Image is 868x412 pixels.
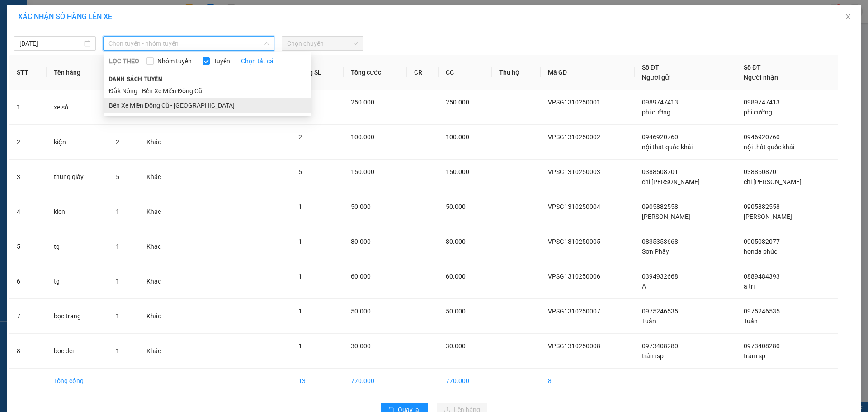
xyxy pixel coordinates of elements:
[106,29,169,40] div: Tuấn
[642,342,678,350] span: 0973408280
[298,133,302,141] span: 2
[642,178,700,185] span: chị [PERSON_NAME]
[642,283,646,290] span: A
[548,342,600,350] span: VPSG1310250008
[548,273,600,280] span: VPSG1310250006
[642,64,659,71] span: Số ĐT
[439,55,492,90] th: CC
[351,342,371,350] span: 30.000
[744,352,765,360] span: trâm sp
[104,58,124,80] span: Chưa cước :
[642,308,678,315] span: 0975246535
[47,55,109,90] th: Tên hàng
[548,203,600,210] span: VPSG1310250004
[139,160,180,194] td: Khác
[108,37,269,50] span: Chọn tuyến - nhóm tuyến
[139,125,180,160] td: Khác
[642,168,678,175] span: 0388508701
[744,342,780,350] span: 0973408280
[446,238,466,245] span: 80.000
[344,55,406,90] th: Tổng cước
[642,352,664,360] span: trâm sp
[47,299,109,334] td: bọc trang
[548,168,600,175] span: VPSG1310250003
[287,37,358,50] span: Chọn chuyến
[47,90,109,125] td: xe số
[351,99,374,106] span: 250.000
[116,208,119,215] span: 1
[744,238,780,245] span: 0905082077
[291,55,344,90] th: Tổng SL
[446,133,469,141] span: 100.000
[18,12,112,21] span: XÁC NHẬN SỐ HÀNG LÊN XE
[116,243,119,250] span: 1
[104,84,311,98] li: Đắk Nông - Bến Xe Miền Đông Cũ
[9,264,47,299] td: 6
[106,9,127,18] span: Nhận:
[642,99,678,106] span: 0989747413
[47,160,109,194] td: thùng giấy
[642,74,671,81] span: Người gửi
[548,308,600,315] span: VPSG1310250007
[139,299,180,334] td: Khác
[116,347,119,355] span: 1
[8,29,99,40] div: Tuấn
[351,133,374,141] span: 100.000
[744,168,780,175] span: 0388508701
[744,109,772,116] span: phi cường
[298,238,302,245] span: 1
[9,125,47,160] td: 2
[446,203,466,210] span: 50.000
[47,229,109,264] td: tg
[642,317,656,325] span: Tuấn
[47,194,109,229] td: kien
[116,138,119,146] span: 2
[744,273,780,280] span: 0889484393
[291,369,344,393] td: 13
[744,308,780,315] span: 0975246535
[139,264,180,299] td: Khác
[642,248,669,255] span: Sơn Phẩy
[106,8,169,29] div: VP Cư Jút
[298,168,302,175] span: 5
[47,125,109,160] td: kiện
[744,248,777,255] span: honda phúc
[47,369,109,393] td: Tổng cộng
[9,55,47,90] th: STT
[139,229,180,264] td: Khác
[446,308,466,315] span: 50.000
[446,342,466,350] span: 30.000
[446,99,469,106] span: 250.000
[446,273,466,280] span: 60.000
[8,40,99,53] div: 0975246535
[8,9,22,18] span: Gửi:
[835,5,861,30] button: Close
[642,203,678,210] span: 0905882558
[541,55,635,90] th: Mã GD
[298,203,302,210] span: 1
[104,58,170,81] div: 50.000
[642,143,693,151] span: nội thất quốc khải
[439,369,492,393] td: 770.000
[351,273,371,280] span: 60.000
[744,317,758,325] span: Tuấn
[407,55,439,90] th: CR
[548,133,600,141] span: VPSG1310250002
[139,334,180,369] td: Khác
[744,64,761,71] span: Số ĐT
[744,203,780,210] span: 0905882558
[9,229,47,264] td: 5
[744,99,780,106] span: 0989747413
[154,56,195,66] span: Nhóm tuyến
[351,238,371,245] span: 80.000
[210,56,234,66] span: Tuyến
[298,342,302,350] span: 1
[642,109,670,116] span: phi cường
[9,90,47,125] td: 1
[548,238,600,245] span: VPSG1310250005
[19,38,82,48] input: 13/10/2025
[298,273,302,280] span: 1
[744,143,794,151] span: nội thất quốc khải
[9,160,47,194] td: 3
[642,213,690,220] span: [PERSON_NAME]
